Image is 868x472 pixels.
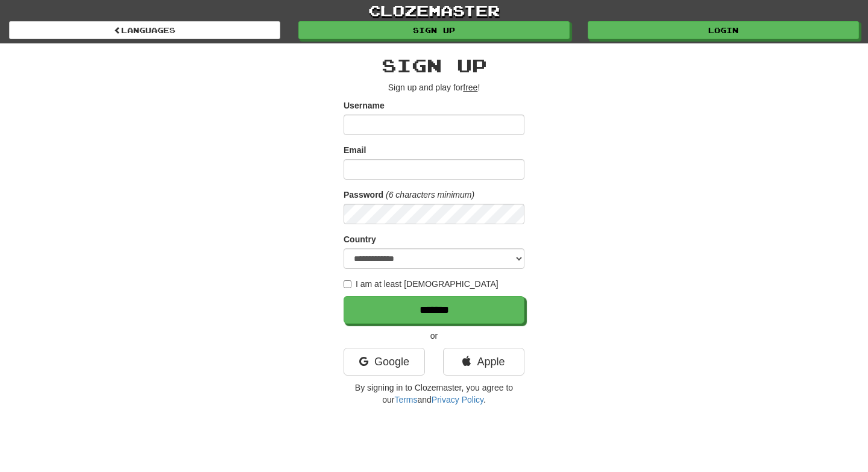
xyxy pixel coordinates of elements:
[344,278,498,290] label: I am at least [DEMOGRAPHIC_DATA]
[344,280,351,288] input: I am at least [DEMOGRAPHIC_DATA]
[344,382,524,406] p: By signing in to Clozemaster, you agree to our and .
[344,99,385,112] label: Username
[344,189,383,201] label: Password
[344,348,425,376] a: Google
[588,21,859,39] a: Login
[394,395,417,404] a: Terms
[298,21,570,39] a: Sign up
[443,348,524,376] a: Apple
[344,330,524,342] p: or
[9,21,280,39] a: Languages
[463,83,477,92] u: free
[432,395,483,404] a: Privacy Policy
[344,81,524,93] p: Sign up and play for !
[386,190,474,200] em: (6 characters minimum)
[344,233,376,245] label: Country
[344,144,366,156] label: Email
[344,55,524,75] h2: Sign up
